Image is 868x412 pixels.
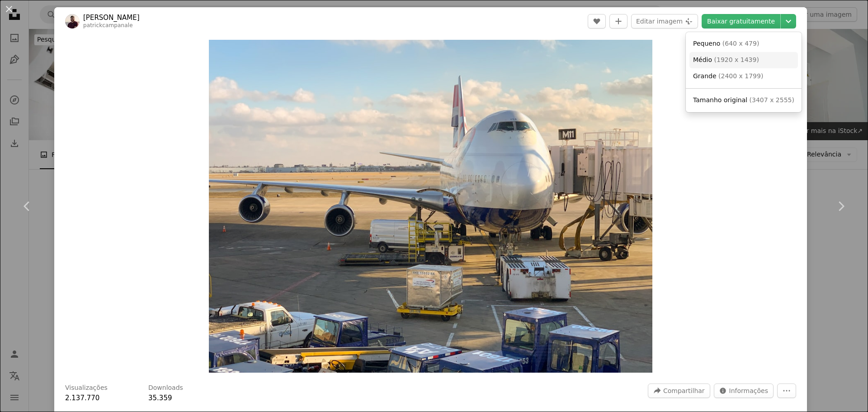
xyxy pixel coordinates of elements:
button: Escolha o tamanho do download [781,14,796,28]
span: ( 640 x 479 ) [722,40,759,47]
div: Escolha o tamanho do download [686,32,802,112]
span: ( 2400 x 1799 ) [718,72,763,80]
span: ( 1920 x 1439 ) [714,56,759,63]
span: ( 3407 x 2555 ) [750,96,794,104]
span: Tamanho original [693,96,747,104]
span: Grande [693,72,717,80]
span: Pequeno [693,40,720,47]
span: Médio [693,56,712,63]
